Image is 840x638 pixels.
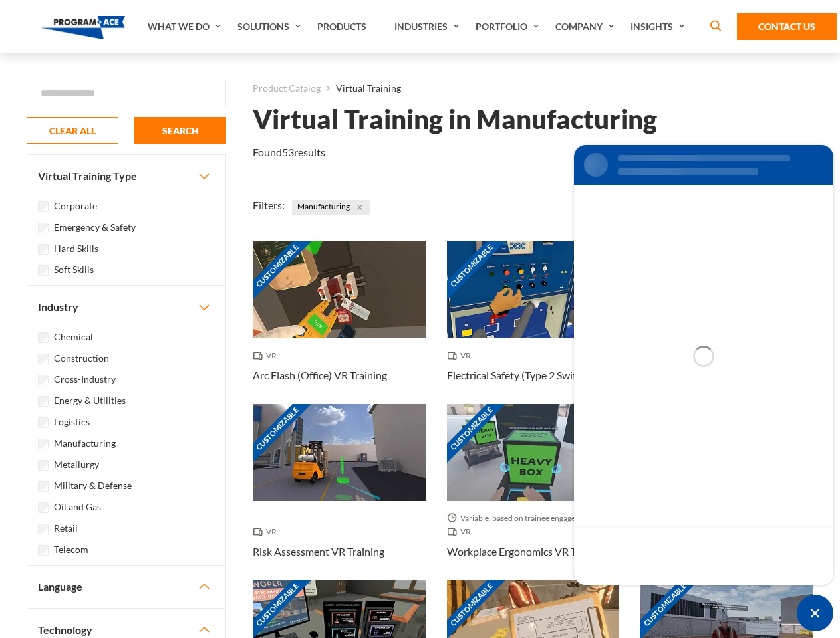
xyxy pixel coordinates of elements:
[54,372,116,387] label: Cross-Industry
[54,393,126,408] label: Energy & Utilities
[253,144,325,160] p: Found results
[797,595,833,631] div: Chat Widget
[38,460,49,471] input: Metallurgy
[38,396,49,407] input: Energy & Utilities
[253,525,282,538] span: VR
[54,241,98,256] label: Hard Skills
[38,375,49,385] input: Cross-Industry
[54,436,116,451] label: Manufacturing
[447,512,620,525] span: Variable, based on trainee engagement with exercises.
[253,349,282,362] span: VR
[253,80,813,97] nav: breadcrumb
[292,200,370,215] span: Manufacturing
[321,80,401,97] li: Virtual Training
[41,16,126,39] img: Program-Ace
[38,332,49,343] input: Chemical
[253,241,426,404] a: Customizable Thumbnail - Arc Flash (Office) VR Training VR Arc Flash (Office) VR Training
[27,117,118,144] button: CLEAR ALL
[54,330,93,344] label: Chemical
[27,566,225,608] button: Language
[38,244,49,255] input: Hard Skills
[54,220,136,235] label: Emergency & Safety
[54,542,88,557] label: Telecom
[253,368,387,383] h3: Arc Flash (Office) VR Training
[54,415,90,429] label: Logistics
[352,200,367,215] button: Close
[54,199,97,213] label: Corporate
[253,199,285,211] span: Filters:
[253,108,657,131] h1: Virtual Training in Manufacturing
[38,502,49,513] input: Oil and Gas
[447,349,476,362] span: VR
[38,354,49,364] input: Construction
[38,201,49,212] input: Corporate
[54,457,99,472] label: Metallurgy
[253,544,384,560] h3: Risk Assessment VR Training
[54,500,101,514] label: Oil and Gas
[447,525,476,538] span: VR
[447,241,620,404] a: Customizable Thumbnail - Electrical Safety (Type 2 Switchgear) VR Training VR Electrical Safety (...
[447,544,608,560] h3: Workplace Ergonomics VR Training
[27,155,225,197] button: Virtual Training Type
[282,146,294,158] em: 53
[447,404,620,580] a: Customizable Thumbnail - Workplace Ergonomics VR Training Variable, based on trainee engagement w...
[38,417,49,428] input: Logistics
[253,404,426,580] a: Customizable Thumbnail - Risk Assessment VR Training VR Risk Assessment VR Training
[54,263,94,277] label: Soft Skills
[38,481,49,492] input: Military & Defense
[38,223,49,233] input: Emergency & Safety
[737,13,837,40] a: Contact Us
[38,545,49,556] input: Telecom
[38,524,49,534] input: Retail
[54,478,132,493] label: Military & Defense
[54,351,109,366] label: Construction
[571,142,837,588] iframe: SalesIQ Chat Window
[38,265,49,276] input: Soft Skills
[447,368,620,383] h3: Electrical Safety (Type 2 Switchgear) VR Training
[797,595,833,631] span: Minimize live chat window
[27,286,225,328] button: Industry
[253,80,321,97] a: Product Catalog
[38,439,49,449] input: Manufacturing
[54,521,78,536] label: Retail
